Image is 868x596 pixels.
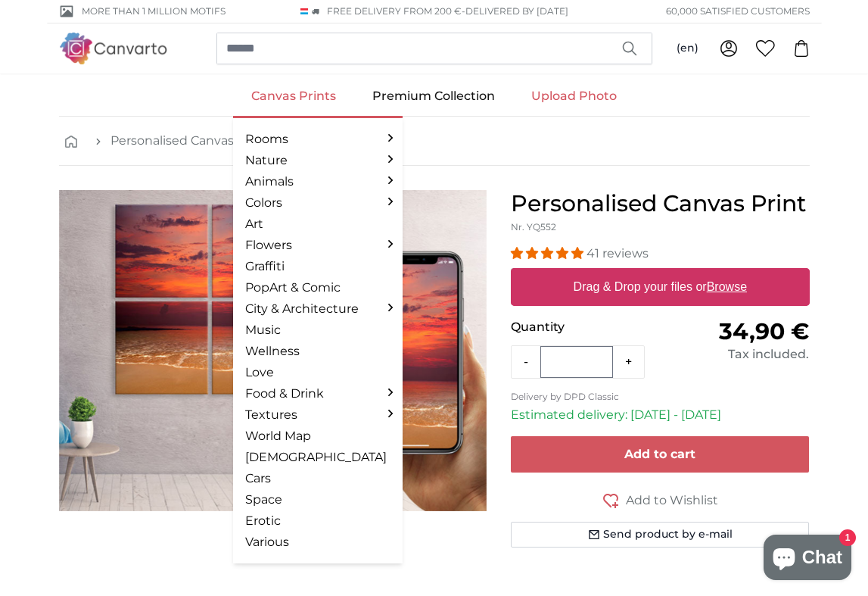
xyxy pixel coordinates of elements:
span: 34,90 € [719,317,809,345]
a: Cars [245,470,390,488]
a: Nature [245,151,390,170]
a: City & Architecture [245,300,390,318]
img: Luxembourg [300,8,308,14]
span: Nr. YQ552 [511,221,556,232]
button: + [613,347,644,377]
a: World Map [245,427,390,445]
span: FREE delivery from 200 € [327,5,462,17]
p: Estimated delivery: [DATE] - [DATE] [511,406,810,424]
a: Canvas Prints [233,76,354,116]
a: Wellness [245,342,390,360]
button: - [512,347,540,377]
a: [DEMOGRAPHIC_DATA] [245,448,390,467]
a: Food & Drink [245,385,390,403]
inbox-online-store-chat: Shopify online store chat [759,535,856,584]
a: Textures [245,406,390,424]
img: Canvarto [59,33,168,64]
p: Delivery by DPD Classic [511,391,810,403]
span: Delivered by [DATE] [465,5,568,17]
button: Add to Wishlist [511,491,810,510]
p: Quantity [511,318,660,336]
a: Animals [245,173,390,191]
button: Add to cart [511,436,810,473]
a: Rooms [245,130,390,148]
a: Erotic [245,512,390,530]
div: 1 of 1 [59,190,487,511]
u: Browse [707,280,747,293]
span: - [462,5,568,17]
span: 60,000 satisfied customers [666,5,810,18]
a: Upload Photo [513,76,635,116]
span: 41 reviews [586,246,649,261]
nav: breadcrumbs [59,117,810,166]
span: More than 1 million motifs [82,5,226,18]
div: Tax included. [660,345,809,364]
button: (en) [664,35,711,62]
a: Space [245,491,390,509]
button: Send product by e-mail [511,522,810,548]
a: Graffiti [245,257,390,276]
span: 4.98 stars [511,246,586,261]
a: Art [245,215,390,233]
h1: Personalised Canvas Print [511,190,810,217]
span: Add to cart [624,447,695,461]
img: personalised-canvas-print [59,190,487,511]
a: Premium Collection [354,76,513,116]
span: Add to Wishlist [626,491,718,510]
a: Various [245,533,390,551]
a: Music [245,321,390,339]
a: Personalised Canvas Print [110,132,266,150]
a: PopArt & Comic [245,279,390,297]
a: Flowers [245,236,390,254]
a: Love [245,364,390,382]
label: Drag & Drop your files or [567,272,752,302]
a: Colors [245,194,390,212]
